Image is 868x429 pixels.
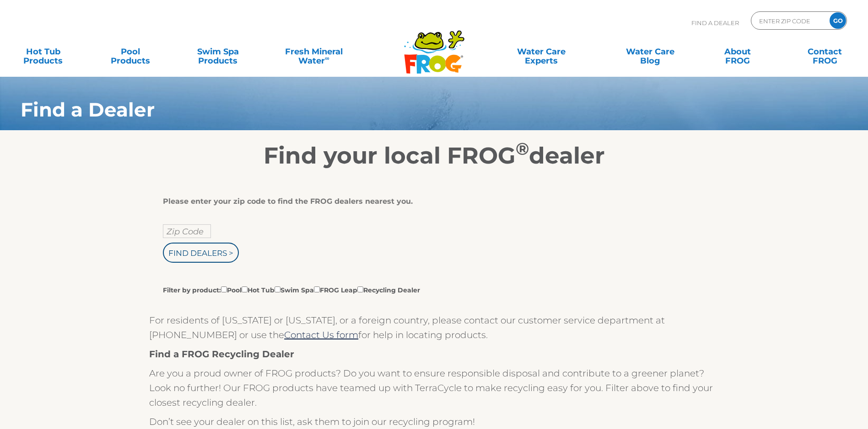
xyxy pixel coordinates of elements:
[486,42,597,61] a: Water CareExperts
[314,286,320,292] input: Filter by product:PoolHot TubSwim SpaFROG LeapRecycling Dealer
[149,349,294,360] strong: Find a FROG Recycling Dealer
[791,42,859,61] a: ContactFROG
[516,138,529,159] sup: ®
[9,42,77,61] a: Hot TubProducts
[221,286,227,292] input: Filter by product:PoolHot TubSwim SpaFROG LeapRecycling Dealer
[21,99,776,121] h1: Find a Dealer
[149,313,719,342] p: For residents of [US_STATE] or [US_STATE], or a foreign country, please contact our customer serv...
[616,42,684,61] a: Water CareBlog
[149,366,719,410] p: Are you a proud owner of FROG products? Do you want to ensure responsible disposal and contribute...
[271,42,356,61] a: Fresh MineralWater∞
[163,197,698,206] div: Please enter your zip code to find the FROG dealers nearest you.
[97,42,165,61] a: PoolProducts
[149,414,719,429] p: Don’t see your dealer on this list, ask them to join our recycling program!
[325,54,329,62] sup: ∞
[399,18,469,74] img: Frog Products Logo
[284,329,358,340] a: Contact Us form
[242,286,248,292] input: Filter by product:PoolHot TubSwim SpaFROG LeapRecycling Dealer
[7,142,861,169] h2: Find your local FROG dealer
[357,286,363,292] input: Filter by product:PoolHot TubSwim SpaFROG LeapRecycling Dealer
[703,42,771,61] a: AboutFROG
[163,243,239,263] input: Find Dealers >
[163,285,420,295] label: Filter by product: Pool Hot Tub Swim Spa FROG Leap Recycling Dealer
[691,11,739,34] p: Find A Dealer
[275,286,280,292] input: Filter by product:PoolHot TubSwim SpaFROG LeapRecycling Dealer
[830,12,846,29] input: GO
[184,42,252,61] a: Swim SpaProducts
